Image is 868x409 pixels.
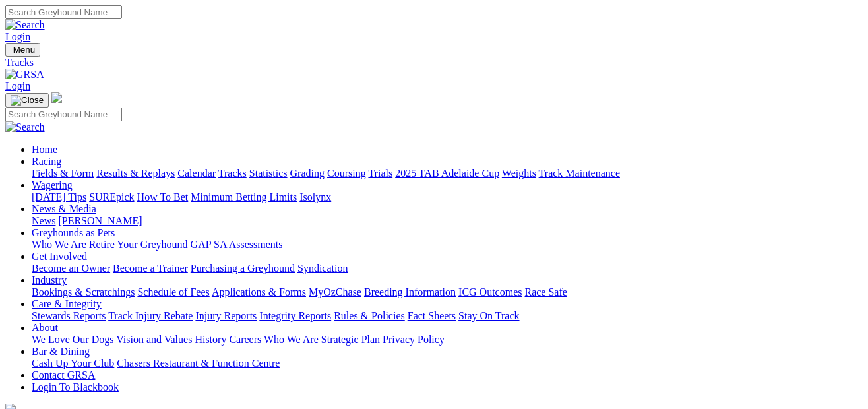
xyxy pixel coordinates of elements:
[32,215,55,226] a: News
[32,179,73,191] a: Wagering
[5,80,30,92] a: Login
[89,239,188,250] a: Retire Your Greyhound
[297,263,348,274] a: Syndication
[395,168,499,179] a: 2025 TAB Adelaide Cup
[32,286,863,298] div: Industry
[32,274,67,286] a: Industry
[5,57,863,69] a: Tracks
[32,215,863,227] div: News & Media
[5,43,40,57] button: Toggle navigation
[32,358,863,369] div: Bar & Dining
[32,227,115,238] a: Greyhounds as Pets
[259,310,331,321] a: Integrity Reports
[32,310,863,322] div: Care & Integrity
[32,381,119,393] a: Login To Blackbook
[32,346,90,357] a: Bar & Dining
[5,108,122,121] input: Search
[191,239,283,250] a: GAP SA Assessments
[177,168,216,179] a: Calendar
[32,334,863,346] div: About
[299,191,331,203] a: Isolynx
[11,95,44,106] img: Close
[32,191,863,203] div: Wagering
[249,168,288,179] a: Statistics
[32,239,863,251] div: Greyhounds as Pets
[116,334,192,345] a: Vision and Values
[117,358,280,369] a: Chasers Restaurant & Function Centre
[32,144,57,155] a: Home
[368,168,392,179] a: Trials
[309,286,361,298] a: MyOzChase
[334,310,405,321] a: Rules & Policies
[51,92,62,103] img: logo-grsa-white.png
[32,239,86,250] a: Who We Are
[5,19,45,31] img: Search
[191,263,295,274] a: Purchasing a Greyhound
[32,263,863,274] div: Get Involved
[32,156,61,167] a: Racing
[32,334,113,345] a: We Love Our Dogs
[502,168,536,179] a: Weights
[113,263,188,274] a: Become a Trainer
[32,263,110,274] a: Become an Owner
[108,310,193,321] a: Track Injury Rebate
[32,298,102,309] a: Care & Integrity
[191,191,297,203] a: Minimum Betting Limits
[5,5,122,19] input: Search
[5,31,30,42] a: Login
[32,310,106,321] a: Stewards Reports
[264,334,319,345] a: Who We Are
[137,286,209,298] a: Schedule of Fees
[218,168,247,179] a: Tracks
[458,310,519,321] a: Stay On Track
[5,93,49,108] button: Toggle navigation
[195,334,226,345] a: History
[408,310,456,321] a: Fact Sheets
[89,191,134,203] a: SUREpick
[539,168,620,179] a: Track Maintenance
[5,121,45,133] img: Search
[364,286,456,298] a: Breeding Information
[32,203,96,214] a: News & Media
[96,168,175,179] a: Results & Replays
[32,358,114,369] a: Cash Up Your Club
[383,334,445,345] a: Privacy Policy
[212,286,306,298] a: Applications & Forms
[32,251,87,262] a: Get Involved
[290,168,325,179] a: Grading
[32,191,86,203] a: [DATE] Tips
[137,191,189,203] a: How To Bet
[32,168,94,179] a: Fields & Form
[32,322,58,333] a: About
[229,334,261,345] a: Careers
[32,168,863,179] div: Racing
[458,286,522,298] a: ICG Outcomes
[58,215,142,226] a: [PERSON_NAME]
[13,45,35,55] span: Menu
[195,310,257,321] a: Injury Reports
[5,69,44,80] img: GRSA
[524,286,567,298] a: Race Safe
[321,334,380,345] a: Strategic Plan
[32,286,135,298] a: Bookings & Scratchings
[327,168,366,179] a: Coursing
[32,369,95,381] a: Contact GRSA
